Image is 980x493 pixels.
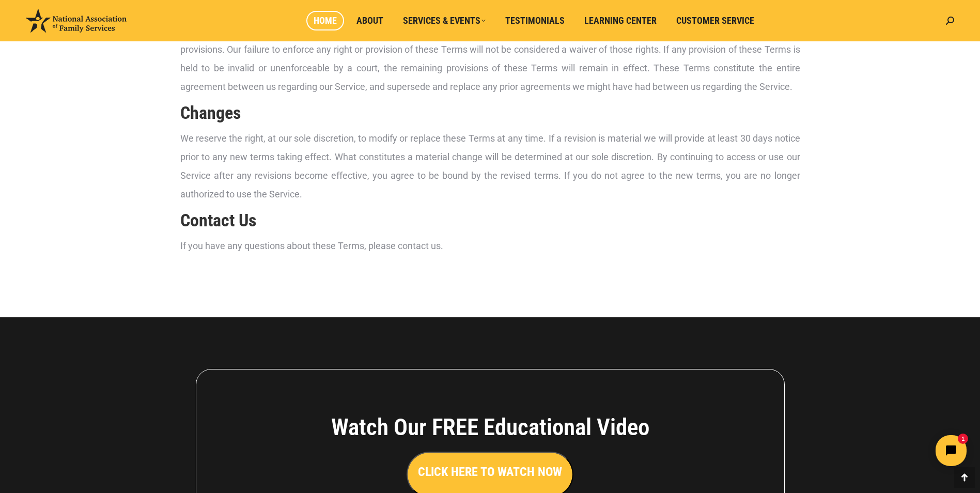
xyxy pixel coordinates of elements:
[26,9,127,33] img: National Association of Family Services
[306,11,344,30] a: Home
[274,413,707,441] h4: Watch Our FREE Educational Video
[584,15,657,26] span: Learning Center
[403,15,486,26] span: Services & Events
[180,22,800,96] p: These Terms shall be governed and construed in accordance with the laws of [US_STATE], [GEOGRAPHI...
[669,11,761,30] a: Customer Service
[418,463,562,481] h3: CLICK HERE TO WATCH NOW
[180,129,800,204] p: We reserve the right, at our sole discretion, to modify or replace these Terms at any time. If a ...
[356,15,383,26] span: About
[180,237,800,255] p: If you have any questions about these Terms, please contact us.
[180,101,800,124] h2: Changes
[407,467,573,478] a: CLICK HERE TO WATCH NOW
[349,11,391,30] a: About
[577,11,664,30] a: Learning Center
[798,426,975,475] iframe: Tidio Chat
[180,209,800,232] h2: Contact Us
[676,15,754,26] span: Customer Service
[314,15,337,26] span: Home
[498,11,572,30] a: Testimonials
[505,15,565,26] span: Testimonials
